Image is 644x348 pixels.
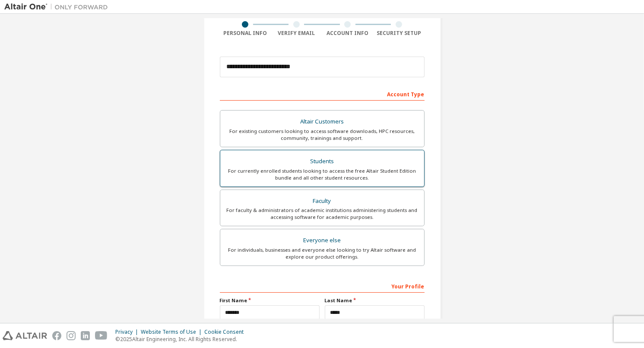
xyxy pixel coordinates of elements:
div: Personal Info [220,30,271,37]
div: For faculty & administrators of academic institutions administering students and accessing softwa... [225,207,419,221]
label: First Name [220,297,320,304]
div: Verify Email [271,30,322,37]
label: Last Name [325,297,425,304]
div: For individuals, businesses and everyone else looking to try Altair software and explore our prod... [225,247,419,260]
div: Account Type [220,87,425,101]
div: Security Setup [373,30,425,37]
img: facebook.svg [52,331,61,340]
img: instagram.svg [67,331,76,340]
div: For currently enrolled students looking to access the free Altair Student Edition bundle and all ... [225,168,419,181]
div: Cookie Consent [204,329,249,335]
div: Altair Customers [225,116,419,128]
img: Altair One [4,3,112,11]
img: altair_logo.svg [3,331,47,340]
img: youtube.svg [95,331,108,340]
div: Students [225,155,419,168]
img: linkedin.svg [81,331,90,340]
div: Account Info [322,30,374,37]
p: © 2025 Altair Engineering, Inc. All Rights Reserved. [115,335,249,343]
div: Everyone else [225,234,419,247]
div: Your Profile [220,279,425,293]
div: Website Terms of Use [141,329,204,335]
div: Faculty [225,195,419,207]
div: For existing customers looking to access software downloads, HPC resources, community, trainings ... [225,128,419,142]
div: Privacy [115,329,141,335]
